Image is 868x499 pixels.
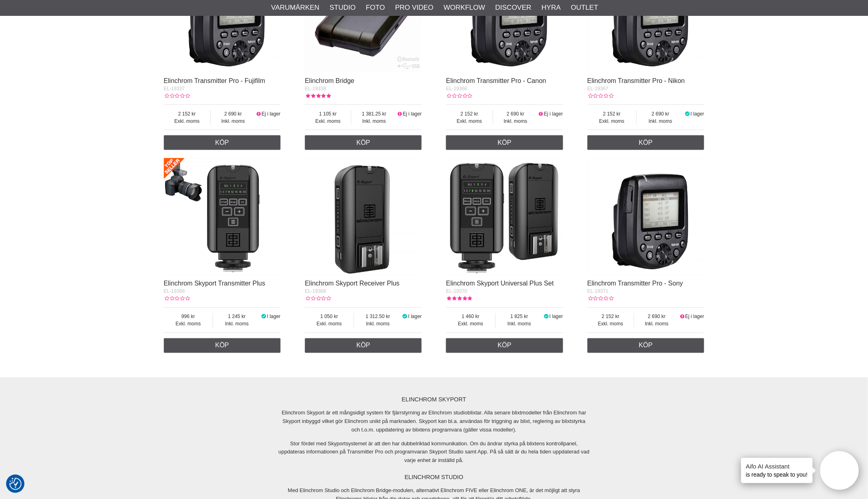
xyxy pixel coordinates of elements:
[496,313,543,320] span: 1 825
[164,86,185,92] span: EL-19337
[587,320,634,328] span: Exkl. moms
[351,110,397,118] span: 1 381.25
[741,458,813,483] div: is ready to speak to you!
[164,320,213,328] span: Exkl. moms
[305,313,354,320] span: 1 050
[446,110,493,118] span: 2 152
[305,320,354,328] span: Exkl. moms
[543,314,550,320] i: I lager
[305,280,400,287] a: Elinchrom Skyport Receiver Plus
[9,477,22,491] button: Samtyckesinställningar
[587,158,705,275] img: Elinchrom Transmitter Pro - Sony
[351,118,397,125] span: Inkl. moms
[164,158,281,275] img: Elinchrom Skyport Transmitter Plus
[446,135,563,150] a: Köp
[587,338,705,353] a: Köp
[305,135,422,150] a: Köp
[493,118,538,125] span: Inkl. moms
[164,118,211,125] span: Exkl. moms
[446,77,546,84] a: Elinchrom Transmitter Pro - Canon
[493,110,538,118] span: 2 690
[9,478,22,490] img: Revisit consent button
[330,2,356,13] a: Studio
[305,86,326,92] span: EL-19338
[403,111,422,117] span: Ej i lager
[571,2,598,13] a: Outlet
[587,92,613,100] div: Kundbetyg: 0
[746,462,808,471] h4: Aifo AI Assistant
[587,118,637,125] span: Exkl. moms
[587,313,634,320] span: 2 152
[587,280,683,287] a: Elinchrom Transmitter Pro - Sony
[164,313,213,320] span: 996
[354,320,402,328] span: Inkl. moms
[684,111,691,117] i: I lager
[261,111,281,117] span: Ej i lager
[305,118,351,125] span: Exkl. moms
[213,313,261,320] span: 1 245
[542,2,561,13] a: Hyra
[164,295,190,303] div: Kundbetyg: 0
[587,289,609,294] span: EL-19371
[366,2,385,13] a: Foto
[211,118,256,125] span: Inkl. moms
[691,111,704,117] span: I lager
[354,313,402,320] span: 1 312.50
[395,2,433,13] a: Pro Video
[446,92,472,100] div: Kundbetyg: 0
[305,92,331,100] div: Kundbetyg: 5.00
[397,111,403,117] i: Ej i lager
[634,313,679,320] span: 2 690
[256,111,262,117] i: Ej i lager
[446,280,554,287] a: Elinchrom Skyport Universal Plus Set
[587,135,705,150] a: Köp
[495,2,531,13] a: Discover
[637,118,684,125] span: Inkl. moms
[305,289,326,294] span: EL-19369
[446,313,495,320] span: 1 460
[408,314,422,320] span: I lager
[305,110,351,118] span: 1 105
[679,314,685,320] i: Ej i lager
[446,320,495,328] span: Exkl. moms
[267,314,281,320] span: I lager
[164,338,281,353] a: Köp
[446,158,563,275] img: Elinchrom Skyport Universal Plus Set
[305,338,422,353] a: Köp
[305,295,331,303] div: Kundbetyg: 0
[213,320,261,328] span: Inkl. moms
[164,77,265,84] a: Elinchrom Transmitter Pro - Fujifilm
[444,2,485,13] a: Workflow
[305,158,422,275] img: Elinchrom Skyport Receiver Plus
[278,396,590,404] h4: ELINCHROM SKYPORT
[446,338,563,353] a: Köp
[446,86,467,92] span: EL-19366
[587,86,609,92] span: EL-19367
[278,440,590,465] p: Stor fördel med Skyportsystemet är att den har dubbelriktad kommunikation. Om du ändrar styrka på...
[685,314,704,320] span: Ej i lager
[305,77,355,84] a: Elinchrom Bridge
[496,320,543,328] span: Inkl. moms
[587,295,613,303] div: Kundbetyg: 0
[164,110,211,118] span: 2 152
[271,2,320,13] a: Varumärken
[211,110,256,118] span: 2 690
[446,295,472,303] div: Kundbetyg: 5.00
[261,314,267,320] i: I lager
[278,473,590,482] h4: ELINCHROM STUDIO
[164,280,265,287] a: Elinchrom Skyport Transmitter Plus
[446,118,493,125] span: Exkl. moms
[164,92,190,100] div: Kundbetyg: 0
[544,111,563,117] span: Ej i lager
[637,110,684,118] span: 2 690
[446,289,467,294] span: EL-19370
[549,314,563,320] span: I lager
[587,110,637,118] span: 2 152
[587,77,685,84] a: Elinchrom Transmitter Pro - Nikon
[278,409,590,434] p: Elinchrom Skyport är ett mångsidigt system för fjärrstyrning av Elinchrom studioblixtar. Alla sen...
[634,320,679,328] span: Inkl. moms
[402,314,408,320] i: I lager
[538,111,544,117] i: Ej i lager
[164,135,281,150] a: Köp
[164,289,185,294] span: EL-19368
